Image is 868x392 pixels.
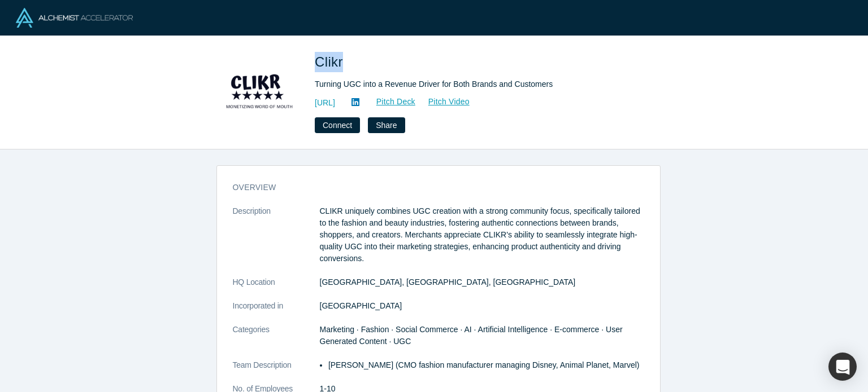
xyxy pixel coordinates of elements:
[328,359,644,371] li: [PERSON_NAME] (CMO fashion manufacturer managing Disney, Animal Planet, Marvel)
[233,276,320,300] dt: HQ Location
[315,97,335,109] a: [URL]
[233,300,320,324] dt: Incorporated in
[233,182,628,193] h3: overview
[220,52,299,131] img: Clikr's Logo
[320,300,644,312] dd: [GEOGRAPHIC_DATA]
[315,78,631,90] div: Turning UGC into a Revenue Driver for Both Brands and Customers
[416,95,470,108] a: Pitch Video
[320,276,644,288] dd: [GEOGRAPHIC_DATA], [GEOGRAPHIC_DATA], [GEOGRAPHIC_DATA]
[233,324,320,359] dt: Categories
[364,95,416,108] a: Pitch Deck
[320,325,623,346] span: Marketing · Fashion · Social Commerce · AI · Artificial Intelligence · E-commerce · User Generate...
[315,54,347,69] span: Clikr
[315,117,360,133] button: Connect
[233,359,320,383] dt: Team Description
[320,205,644,265] p: CLIKR uniquely combines UGC creation with a strong community focus, specifically tailored to the ...
[16,8,133,28] img: Alchemist Logo
[233,205,320,276] dt: Description
[368,117,405,133] button: Share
